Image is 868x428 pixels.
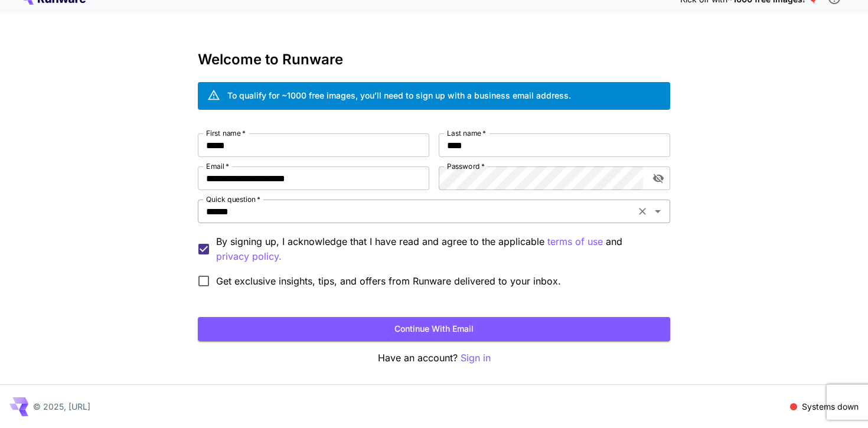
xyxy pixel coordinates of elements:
div: To qualify for ~1000 free images, you’ll need to sign up with a business email address. [227,89,571,102]
button: Clear [634,203,651,220]
button: By signing up, I acknowledge that I have read and agree to the applicable terms of use and [216,249,282,264]
label: Email [206,161,229,171]
button: Open [650,203,666,220]
p: privacy policy. [216,249,282,264]
p: Systems down [802,400,859,413]
button: Sign in [461,351,491,365]
p: By signing up, I acknowledge that I have read and agree to the applicable and [216,234,661,264]
label: Last name [447,128,486,138]
label: Quick question [206,194,260,204]
button: Continue with email [198,317,670,341]
span: Get exclusive insights, tips, and offers from Runware delivered to your inbox. [216,274,561,288]
p: terms of use [547,234,603,249]
label: First name [206,128,246,138]
p: Have an account? [198,351,670,365]
button: toggle password visibility [648,168,669,189]
p: © 2025, [URL] [33,400,90,413]
button: By signing up, I acknowledge that I have read and agree to the applicable and privacy policy. [547,234,603,249]
label: Password [447,161,485,171]
h3: Welcome to Runware [198,51,670,68]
